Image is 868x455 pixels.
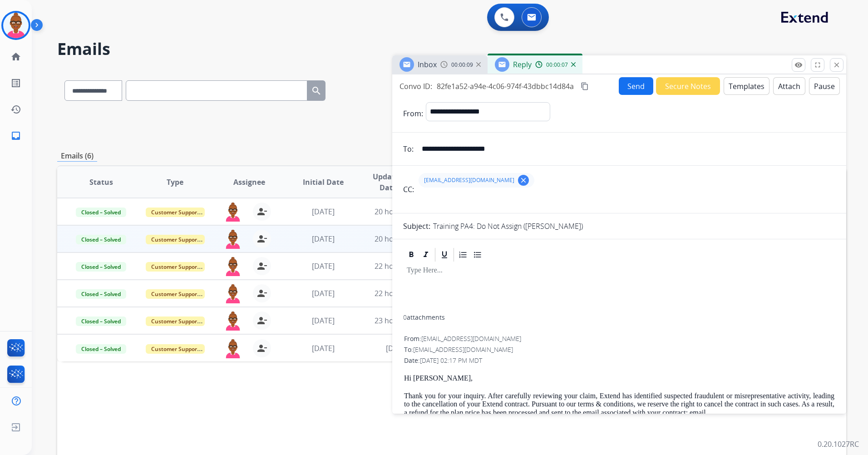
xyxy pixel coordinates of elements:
[404,392,834,417] p: Thank you for your inquiry. After carefully reviewing your claim, Extend has identified suspected...
[312,343,335,353] span: [DATE]
[89,177,113,188] span: Status
[146,344,205,354] span: Customer Support
[403,108,423,119] p: From:
[404,374,834,382] p: Hi [PERSON_NAME],
[656,77,720,95] button: Secure Notes
[76,317,126,326] span: Closed – Solved
[76,235,126,244] span: Closed – Solved
[404,334,834,343] div: From:
[10,51,21,62] mat-icon: home
[10,78,21,89] mat-icon: list_alt
[224,257,242,276] img: agent-avatar
[794,61,803,69] mat-icon: remove_red_eye
[471,248,484,262] div: Bullet List
[619,77,653,95] button: Send
[404,248,418,262] div: Bold
[146,262,205,272] span: Customer Support
[368,171,409,193] span: Updated Date
[386,343,409,353] span: [DATE]
[418,59,437,69] span: Inbox
[146,317,205,326] span: Customer Support
[76,208,126,217] span: Closed – Solved
[403,313,407,321] span: 0
[773,77,805,95] button: Attach
[224,284,242,303] img: agent-avatar
[814,61,822,69] mat-icon: fullscreen
[312,207,335,217] span: [DATE]
[312,316,335,326] span: [DATE]
[146,208,205,217] span: Customer Support
[451,61,473,69] span: 00:00:09
[256,233,267,244] mat-icon: person_remove
[256,343,267,354] mat-icon: person_remove
[404,356,834,365] div: Date:
[303,177,344,188] span: Initial Date
[433,221,583,232] p: Training PA4: Do Not Assign ([PERSON_NAME])
[233,177,265,188] span: Assignee
[724,77,769,95] button: Templates
[312,261,335,271] span: [DATE]
[421,334,521,343] span: [EMAIL_ADDRESS][DOMAIN_NAME]
[167,177,183,188] span: Type
[256,315,267,326] mat-icon: person_remove
[833,61,841,69] mat-icon: close
[311,85,322,96] mat-icon: search
[224,230,242,249] img: agent-avatar
[57,40,846,58] h2: Emails
[437,81,574,91] span: 82fe1a52-a94e-4c06-974f-43dbbc14d84a
[375,207,419,217] span: 20 hours ago
[312,234,335,244] span: [DATE]
[375,234,419,244] span: 20 hours ago
[256,206,267,217] mat-icon: person_remove
[399,81,432,92] p: Convo ID:
[546,61,568,69] span: 00:00:07
[375,316,419,326] span: 23 hours ago
[818,439,859,450] p: 0.20.1027RC
[146,235,205,244] span: Customer Support
[424,177,514,184] span: [EMAIL_ADDRESS][DOMAIN_NAME]
[375,261,419,271] span: 22 hours ago
[403,313,445,322] div: attachments
[375,288,419,298] span: 22 hours ago
[76,289,126,299] span: Closed – Solved
[256,288,267,299] mat-icon: person_remove
[57,150,97,162] p: Emails (6)
[312,288,335,298] span: [DATE]
[76,262,126,272] span: Closed – Solved
[413,345,513,354] span: [EMAIL_ADDRESS][DOMAIN_NAME]
[519,176,528,184] mat-icon: clear
[10,130,21,141] mat-icon: inbox
[438,248,451,262] div: Underline
[403,184,414,195] p: CC:
[404,345,834,354] div: To:
[403,143,414,154] p: To:
[581,82,589,90] mat-icon: content_copy
[224,312,242,331] img: agent-avatar
[256,261,267,272] mat-icon: person_remove
[420,356,482,365] span: [DATE] 02:17 PM MDT
[809,77,840,95] button: Pause
[419,248,433,262] div: Italic
[224,203,242,222] img: agent-avatar
[513,59,532,69] span: Reply
[10,104,21,115] mat-icon: history
[146,289,205,299] span: Customer Support
[76,344,126,354] span: Closed – Solved
[224,339,242,358] img: agent-avatar
[456,248,470,262] div: Ordered List
[403,221,430,232] p: Subject:
[3,13,29,38] img: avatar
